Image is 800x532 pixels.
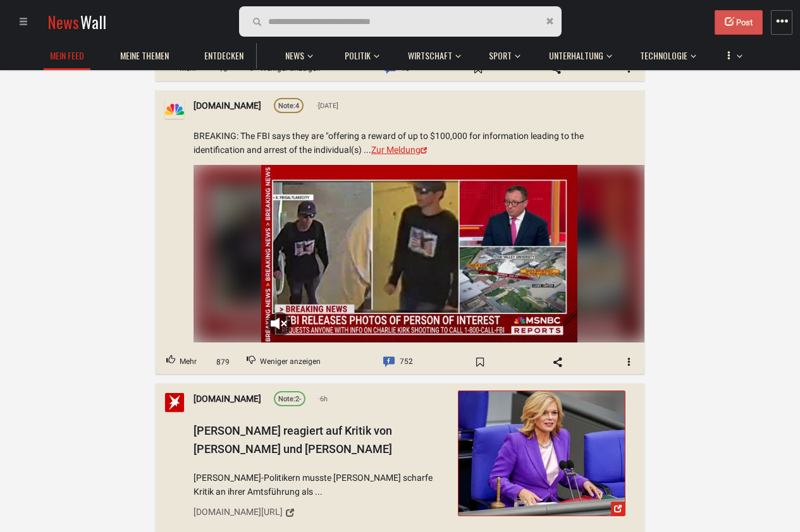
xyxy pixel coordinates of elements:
[489,50,512,61] span: Sport
[345,50,371,61] span: Politik
[543,44,610,68] a: Unterhaltung
[236,350,331,374] button: Downvote
[194,392,261,406] a: [DOMAIN_NAME]
[278,394,301,405] div: 2-
[408,50,452,61] span: Wirtschaft
[462,352,498,372] span: Bookmark
[400,354,413,370] span: 752
[316,100,338,112] span: [DATE]
[318,394,328,405] span: 6h
[274,391,305,406] a: Note:2-
[278,102,295,110] span: Note:
[274,98,304,113] a: Note:4
[47,10,106,33] a: NewsWall
[279,38,317,68] button: News
[47,10,79,33] span: News
[194,505,283,519] div: [DOMAIN_NAME][URL]
[483,44,518,68] a: Sport
[549,50,603,61] span: Unterhaltung
[278,395,295,403] span: Note:
[372,350,424,374] a: Comment
[261,165,578,342] video: Your browser does not support the video tag.
[50,50,84,61] span: Mein Feed
[338,38,379,68] button: Politik
[338,44,377,68] a: Politik
[371,145,427,155] a: Zur Meldung
[279,44,311,68] a: News
[483,38,520,68] button: Sport
[458,390,625,516] a: Julia Klöckner reagiert auf Kritik von Robert Habeck und Ricarda Lang
[736,18,753,27] span: Post
[212,356,234,368] span: 879
[194,165,644,342] img: 23090868_p.jpg
[458,391,625,516] img: Julia Klöckner reagiert auf Kritik von Robert Habeck und Ricarda Lang
[44,44,90,68] a: Mein Feed
[634,44,694,68] a: Technologie
[194,502,449,523] a: [DOMAIN_NAME][URL]
[402,44,458,68] a: Wirtschaft
[194,129,635,157] div: BREAKING: The FBI says they are "offering a reward of up to $100,000 for information leading to t...
[640,50,687,61] span: Technologie
[180,354,197,370] span: Mehr
[539,352,576,372] span: Share
[194,99,261,112] a: [DOMAIN_NAME]
[715,10,763,35] button: Post
[204,50,243,61] span: Entdecken
[120,50,169,61] span: Meine Themen
[165,100,184,119] img: Profilbild von MSNBC.com
[194,424,392,456] span: [PERSON_NAME] reagiert auf Kritik von [PERSON_NAME] und [PERSON_NAME]
[260,354,321,370] span: Weniger anzeigen
[278,100,299,112] div: 4
[194,470,449,499] span: [PERSON_NAME]-Politikern musste [PERSON_NAME] scharfe Kritik an ihrer Amtsführung als ...
[402,38,461,68] button: Wirtschaft
[156,350,207,374] button: Upvote
[165,393,184,412] img: Profilbild von stern.de
[634,38,696,68] button: Technologie
[285,50,304,61] span: News
[80,10,106,33] span: Wall
[543,38,612,68] button: Unterhaltung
